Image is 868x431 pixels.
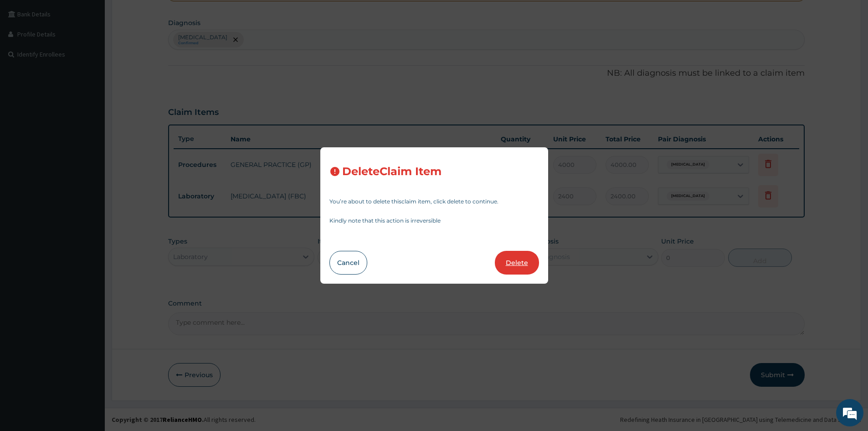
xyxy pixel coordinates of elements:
[329,199,539,204] p: You’re about to delete this claim item , click delete to continue.
[329,251,367,275] button: Cancel
[329,218,539,223] p: Kindly note that this action is irreversible
[342,166,442,178] h3: Delete Claim Item
[5,249,174,281] textarea: Type your message and hit 'Enter'
[47,51,153,63] div: Chat with us now
[53,115,126,207] span: We're online!
[495,251,539,275] button: Delete
[149,5,171,26] div: Minimize live chat window
[17,46,37,68] img: d_794563401_company_1708531726252_794563401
